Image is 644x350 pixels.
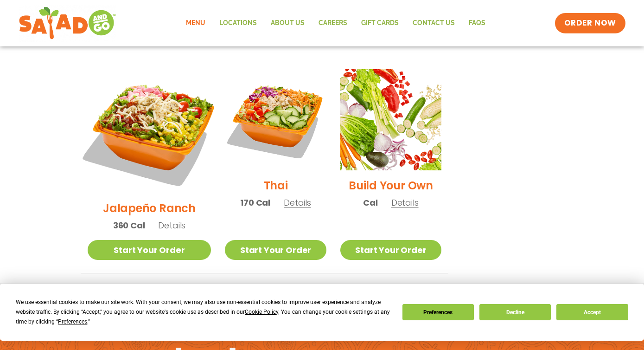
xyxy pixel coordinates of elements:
a: GIFT CARDS [354,13,406,34]
h2: Build Your Own [349,177,433,194]
h2: Thai [264,177,288,194]
a: Careers [312,13,354,34]
span: Details [391,197,419,208]
a: Menu [179,13,212,34]
span: Cookie Policy [245,309,278,315]
img: new-SAG-logo-768×292 [19,5,116,42]
span: ORDER NOW [564,18,616,29]
a: Contact Us [406,13,462,34]
span: Preferences [58,318,87,325]
img: Product photo for Thai Salad [225,69,326,170]
button: Preferences [402,304,474,320]
a: Start Your Order [225,240,326,260]
div: We use essential cookies to make our site work. With your consent, we may also use non-essential ... [16,298,391,327]
span: 360 Cal [113,219,145,232]
img: Product photo for Build Your Own [340,69,441,170]
a: About Us [264,13,312,34]
a: ORDER NOW [555,13,625,33]
a: Start Your Order [340,240,441,260]
span: Details [284,197,311,208]
button: Decline [479,304,551,320]
button: Accept [556,304,628,320]
h2: Jalapeño Ranch [103,200,196,216]
a: FAQs [462,13,492,34]
img: Product photo for Jalapeño Ranch Salad [77,58,222,204]
span: 170 Cal [240,196,270,209]
a: Locations [212,13,264,34]
span: Details [158,220,185,231]
a: Start Your Order [88,240,211,260]
span: Cal [363,196,377,209]
nav: Menu [179,13,492,34]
